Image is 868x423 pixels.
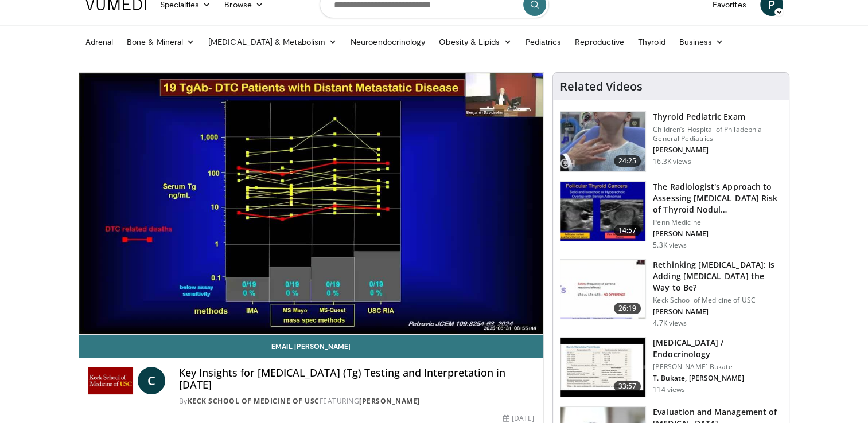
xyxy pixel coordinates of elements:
a: Keck School of Medicine of USC [188,396,320,406]
span: 24:25 [614,155,641,167]
p: [PERSON_NAME] [653,307,782,316]
p: [PERSON_NAME] Bukate [653,362,782,371]
p: Penn Medicine [653,218,782,227]
a: Bone & Mineral [120,30,201,53]
img: 576742cb-950f-47b1-b49b-8023242b3cfa.150x105_q85_crop-smart_upscale.jpg [560,112,645,171]
p: Keck School of Medicine of USC [653,296,782,305]
p: 4.7K views [653,319,687,328]
p: 5.3K views [653,241,687,250]
h3: The Radiologist's Approach to Assessing [MEDICAL_DATA] Risk of Thyroid Nodul… [653,181,782,216]
a: Thyroid [631,30,672,53]
h3: [MEDICAL_DATA] / Endocrinology [653,337,782,360]
p: Children’s Hospital of Philadephia - General Pediatrics [653,125,782,143]
p: 16.3K views [653,157,691,166]
p: 114 views [653,385,685,394]
span: 26:19 [614,303,641,314]
video-js: Video Player [79,73,544,335]
a: Obesity & Lipids [432,30,518,53]
a: Business [672,30,731,53]
a: 33:57 [MEDICAL_DATA] / Endocrinology [PERSON_NAME] Bukate T. Bukate, [PERSON_NAME] 114 views [560,337,782,398]
p: [PERSON_NAME] [653,229,782,238]
a: Pediatrics [519,30,569,53]
p: [PERSON_NAME] [653,146,782,155]
a: Adrenal [79,30,120,53]
a: C [138,367,165,394]
span: 14:57 [614,225,641,236]
a: [PERSON_NAME] [359,396,420,406]
p: T. Bukate, [PERSON_NAME] [653,374,782,383]
img: 4d5d0822-7213-4b5b-b836-446ffba942d0.150x105_q85_crop-smart_upscale.jpg [560,338,645,397]
a: 14:57 The Radiologist's Approach to Assessing [MEDICAL_DATA] Risk of Thyroid Nodul… Penn Medicine... [560,181,782,250]
div: By FEATURING [179,396,535,406]
a: Reproductive [568,30,631,53]
span: 33:57 [614,381,641,392]
img: 83a0fbab-8392-4dd6-b490-aa2edb68eb86.150x105_q85_crop-smart_upscale.jpg [560,260,645,319]
a: 26:19 Rethinking [MEDICAL_DATA]: Is Adding [MEDICAL_DATA] the Way to Be? Keck School of Medicine ... [560,259,782,328]
h4: Key Insights for [MEDICAL_DATA] (Tg) Testing and Interpretation in [DATE] [179,367,535,391]
a: Email [PERSON_NAME] [79,335,544,358]
h4: Related Videos [560,80,643,93]
a: 24:25 Thyroid Pediatric Exam Children’s Hospital of Philadephia - General Pediatrics [PERSON_NAME... [560,111,782,172]
img: 64bf5cfb-7b6d-429f-8d89-8118f524719e.150x105_q85_crop-smart_upscale.jpg [560,182,645,241]
h3: Rethinking [MEDICAL_DATA]: Is Adding [MEDICAL_DATA] the Way to Be? [653,259,782,293]
a: Neuroendocrinology [344,30,432,53]
h3: Thyroid Pediatric Exam [653,111,782,123]
img: Keck School of Medicine of USC [88,367,133,394]
a: [MEDICAL_DATA] & Metabolism [201,30,344,53]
